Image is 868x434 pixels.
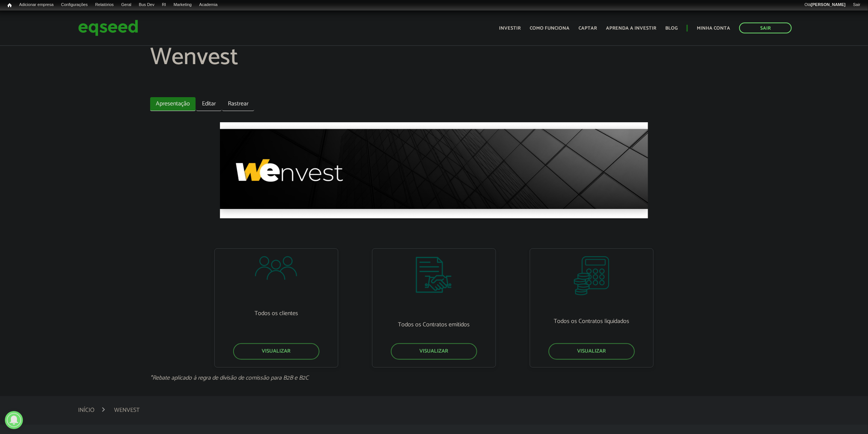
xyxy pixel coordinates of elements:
a: RI [158,2,170,8]
a: Visualizar [549,343,635,360]
li: Wenvest [114,405,140,415]
a: Adicionar empresa [15,2,57,8]
a: Configurações [57,2,92,8]
p: Todos os Contratos emitidos [398,313,470,336]
a: Aprenda a investir [606,26,656,31]
strong: [PERSON_NAME] [811,2,845,7]
a: Olá[PERSON_NAME] [801,2,849,8]
img: relatorios-assessor-contratos-emitidos.svg [415,256,452,302]
a: Apresentação [150,97,196,111]
a: Minha conta [697,26,730,31]
span: Início [8,3,12,8]
a: Academia [196,2,222,8]
a: Como funciona [530,26,570,31]
a: Rastrear [222,97,254,111]
img: EqSeed [78,18,138,38]
a: Visualizar [233,343,319,360]
a: Investir [499,26,521,31]
a: Relatórios [91,2,117,8]
a: Captar [579,26,597,31]
i: *Rebate aplicado à regra de divisão de comissão para B2B e B2C [150,373,309,383]
a: Sair [849,2,864,8]
a: Editar [196,97,222,111]
a: Bus Dev [135,2,158,8]
a: Blog [665,26,678,31]
p: Todos os clientes [255,291,298,336]
a: Sair [739,23,792,33]
img: logo-wenvest-304x96.png [235,152,349,188]
a: Início [78,407,95,413]
h1: Wenvest [150,45,717,93]
a: Geral [118,2,135,8]
img: relatorios-assessor-contratos-liquidados.svg [574,256,609,296]
img: relatorios-assessor-meus-clientes.svg [255,256,297,280]
a: Início [4,2,15,9]
a: Visualizar [391,343,477,360]
p: Todos os Contratos liquidados [554,306,629,336]
a: Marketing [170,2,195,8]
